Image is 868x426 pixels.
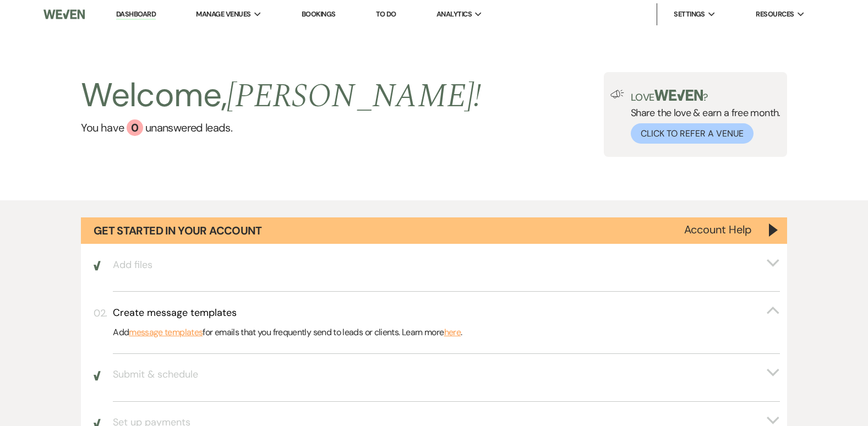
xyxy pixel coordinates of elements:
span: Resources [756,9,794,20]
img: loud-speaker-illustration.svg [610,90,624,99]
div: Share the love & earn a free month. [624,90,780,144]
a: To Do [376,9,396,19]
button: Create message templates [113,306,780,320]
h3: Submit & schedule [113,368,198,381]
span: Settings [674,9,705,20]
h3: Add files [113,258,152,272]
img: weven-logo-green.svg [654,90,703,101]
a: message templates [129,325,203,340]
a: You have 0 unanswered leads. [81,119,481,136]
p: Add for emails that you frequently send to leads or clients. Learn more . [113,325,780,340]
h3: Create message templates [113,306,237,320]
div: 0 [127,119,143,136]
span: Analytics [436,9,472,20]
a: here [444,325,461,340]
h1: Get Started in Your Account [94,223,262,238]
h2: Welcome, [81,72,481,119]
span: [PERSON_NAME] ! [227,71,481,122]
a: Bookings [302,9,336,19]
a: Dashboard [116,9,156,20]
button: Add files [113,258,780,272]
button: Account Help [684,224,752,235]
p: Love ? [631,90,780,102]
button: Click to Refer a Venue [631,123,754,144]
span: Manage Venues [196,9,250,20]
img: Weven Logo [43,3,85,26]
button: Submit & schedule [113,368,780,381]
